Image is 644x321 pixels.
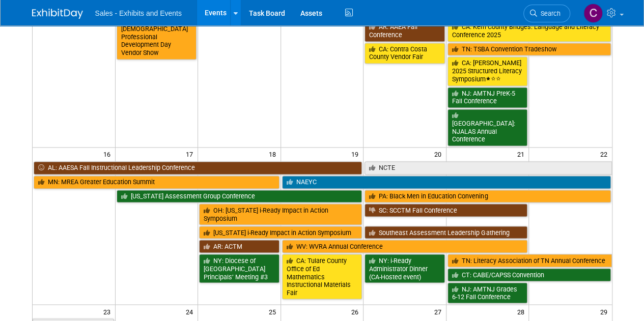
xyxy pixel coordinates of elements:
span: 22 [599,148,612,160]
span: 17 [185,148,198,160]
a: [GEOGRAPHIC_DATA]: NJALAS Annual Conference [447,109,528,146]
a: OH: [US_STATE] i-Ready Impact in Action Symposium [199,203,362,224]
a: CA: Contra Costa County Vendor Fair [365,43,445,64]
a: NJ: AMTNJ Grades 6-12 Fall Conference [447,282,528,303]
span: 29 [599,305,612,317]
span: 28 [516,305,528,317]
a: CA: Kern County Bridges: Language and Literacy Conference 2025 [447,20,611,41]
a: AL: AAESA Fall Instructional Leadership Conference [34,161,362,174]
a: Southeast Assessment Leadership Gathering [365,226,527,239]
img: Christine Lurz [583,4,603,23]
a: NY: i-Ready Administrator Dinner (CA-Hosted event) [365,254,445,283]
a: NCTE [365,161,611,174]
a: NJ: AMTNJ PreK-5 Fall Conference [447,87,528,108]
a: TN: Literacy Association of TN Annual Conference [447,254,612,267]
span: 24 [185,305,198,317]
span: 25 [268,305,281,317]
span: 23 [102,305,115,317]
a: CA: [PERSON_NAME] 2025 Structured Literacy Symposium [447,56,528,85]
span: 21 [516,148,528,160]
span: 19 [350,148,363,160]
span: 20 [433,148,446,160]
a: NAEYC [282,176,611,189]
span: Sales - Exhibits and Events [95,9,182,17]
span: 16 [102,148,115,160]
a: [US_STATE] i-Ready Impact in Action Symposium [199,226,362,239]
img: ExhibitDay [32,9,83,19]
a: MN: MREA Greater Education Summit [34,176,279,189]
a: WI: Diocese of [GEOGRAPHIC_DATA][DEMOGRAPHIC_DATA] Professional Development Day Vendor Show [117,7,197,60]
span: 27 [433,305,446,317]
a: CA: Tulare County Office of Ed Mathematics Instructional Materials Fair [282,254,362,299]
a: [US_STATE] Assessment Group Conference [117,190,362,203]
span: 18 [268,148,281,160]
span: Search [537,10,561,17]
a: AR: AAEA Fall Conference [365,20,445,41]
a: CT: CABE/CAPSS Convention [447,268,611,281]
a: SC: SCCTM Fall Conference [365,203,527,217]
a: Search [523,5,570,22]
a: TN: TSBA Convention Tradeshow [447,43,611,56]
span: 26 [350,305,363,317]
a: WV: WVRA Annual Conference [282,240,528,253]
a: PA: Black Men in Education Convening [365,190,610,203]
a: NY: Diocese of [GEOGRAPHIC_DATA] Principals’ Meeting #3 [199,254,279,283]
a: AR: ACTM [199,240,279,253]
